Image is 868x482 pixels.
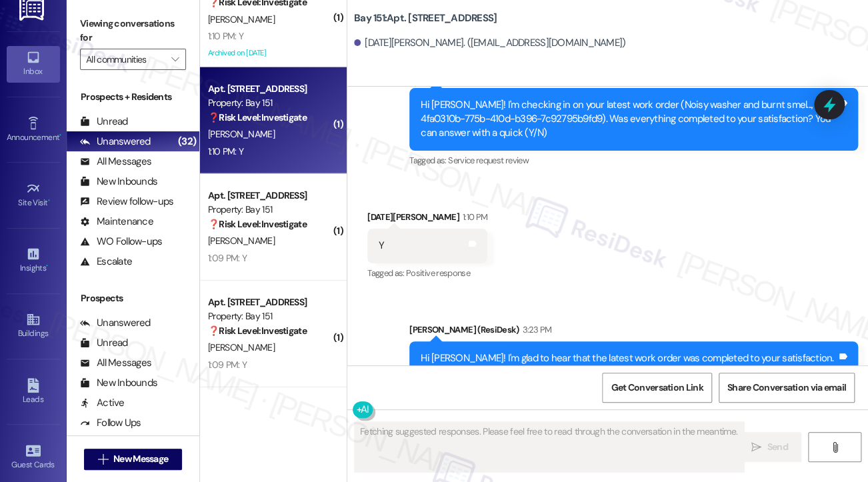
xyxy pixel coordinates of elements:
[727,381,846,395] span: Share Conversation via email
[7,46,60,82] a: Inbox
[80,215,153,229] div: Maintenance
[406,267,470,279] span: Positive response
[208,309,331,323] div: Property: Bay 151
[175,131,199,152] div: (32)
[208,203,331,217] div: Property: Bay 151
[80,396,125,410] div: Active
[208,128,275,140] span: [PERSON_NAME]
[80,115,128,129] div: Unread
[355,422,744,472] textarea: Fetching suggested responses. Please feel free to read through the conversation in the meantime.
[80,195,173,209] div: Review follow-ups
[80,336,128,350] div: Unread
[354,11,497,25] b: Bay 151: Apt. [STREET_ADDRESS]
[421,98,837,141] div: Hi [PERSON_NAME]! I'm checking in on your latest work order (Noisy washer and burnt smel..., ID: ...
[208,13,275,25] span: [PERSON_NAME]
[171,54,179,65] i: 
[208,218,307,230] strong: ❓ Risk Level: Investigate
[448,155,529,166] span: Service request review
[80,13,186,49] label: Viewing conversations for
[113,452,168,466] span: New Message
[80,135,151,149] div: Unanswered
[421,351,837,380] div: Hi [PERSON_NAME]! I'm glad to hear that the latest work order was completed to your satisfaction....
[80,416,141,430] div: Follow Ups
[207,45,333,61] div: Archived on [DATE]
[409,151,858,170] div: Tagged as:
[7,177,60,213] a: Site Visit •
[208,145,243,157] div: 1:10 PM: Y
[80,235,162,249] div: WO Follow-ups
[367,263,487,283] div: Tagged as:
[59,131,61,140] span: •
[367,210,487,229] div: [DATE][PERSON_NAME]
[829,442,839,453] i: 
[67,90,199,104] div: Prospects + Residents
[208,341,275,353] span: [PERSON_NAME]
[48,196,50,205] span: •
[67,291,199,305] div: Prospects
[86,49,165,70] input: All communities
[379,239,384,253] div: Y
[80,356,151,370] div: All Messages
[409,323,858,341] div: [PERSON_NAME] (ResiDesk)
[208,235,275,247] span: [PERSON_NAME]
[7,374,60,410] a: Leads
[208,96,331,110] div: Property: Bay 151
[208,295,331,309] div: Apt. [STREET_ADDRESS]
[80,155,151,169] div: All Messages
[602,373,711,403] button: Get Conversation Link
[80,316,151,330] div: Unanswered
[208,30,243,42] div: 1:10 PM: Y
[738,432,801,462] button: Send
[7,439,60,475] a: Guest Cards
[519,323,551,337] div: 3:23 PM
[7,308,60,344] a: Buildings
[611,381,703,395] span: Get Conversation Link
[208,325,307,337] strong: ❓ Risk Level: Investigate
[7,243,60,279] a: Insights •
[719,373,855,403] button: Share Conversation via email
[354,36,625,50] div: [DATE][PERSON_NAME]. ([EMAIL_ADDRESS][DOMAIN_NAME])
[751,442,761,453] i: 
[80,175,157,189] div: New Inbounds
[208,82,331,96] div: Apt. [STREET_ADDRESS]
[459,210,487,224] div: 1:10 PM
[208,189,331,203] div: Apt. [STREET_ADDRESS]
[767,440,787,454] span: Send
[98,454,108,465] i: 
[208,359,247,371] div: 1:09 PM: Y
[208,111,307,123] strong: ❓ Risk Level: Investigate
[46,261,48,271] span: •
[80,255,132,269] div: Escalate
[80,376,157,390] div: New Inbounds
[208,252,247,264] div: 1:09 PM: Y
[84,449,183,470] button: New Message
